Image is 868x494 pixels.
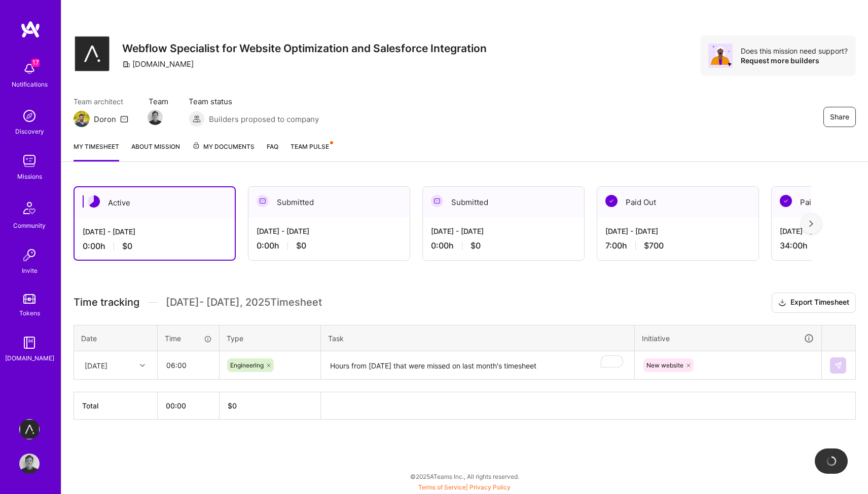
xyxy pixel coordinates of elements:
span: Team architect [74,96,128,107]
img: guide book [19,333,40,353]
img: Paid Out [605,195,618,207]
a: User Avatar [17,454,42,474]
a: My timesheet [74,141,119,161]
img: bell [19,59,40,79]
img: Builders proposed to company [189,111,205,127]
img: Submitted [257,195,269,207]
div: Submitted [248,187,410,218]
button: Share [823,107,856,127]
h3: Webflow Specialist for Website Optimization and Salesforce Integration [122,42,487,55]
img: Invite [19,245,40,265]
span: Share [830,112,849,122]
div: Missions [17,171,42,182]
span: My Documents [192,141,255,152]
div: 0:00 h [431,240,576,251]
i: icon Mail [120,115,128,123]
span: $0 [296,240,306,251]
img: Avatar [708,44,733,68]
div: Tokens [19,308,40,318]
th: 00:00 [158,392,220,420]
i: icon Chevron [140,363,145,368]
img: Community [17,196,42,220]
img: right [809,220,813,227]
img: logo [20,20,41,38]
img: discovery [19,106,40,126]
span: $ 0 [228,401,237,410]
a: apprenticefs.com: Webflow Specialist for Website Optimization and Salesforce Integration [17,419,42,439]
span: Engineering [230,361,264,369]
div: Time [165,333,212,344]
div: Does this mission need support? [741,46,848,56]
span: New website [646,361,683,369]
div: Invite [22,265,38,276]
div: [DATE] - [DATE] [257,226,402,236]
span: Team status [189,96,319,107]
input: HH:MM [158,352,219,379]
div: [DATE] [85,360,107,370]
img: apprenticefs.com: Webflow Specialist for Website Optimization and Salesforce Integration [19,419,40,439]
div: 0:00 h [83,241,227,252]
div: [DOMAIN_NAME] [122,59,194,69]
img: Submitted [431,195,443,207]
span: 17 [31,59,40,67]
div: Notifications [12,79,48,90]
div: Initiative [642,333,814,344]
i: icon CompanyGray [122,60,130,68]
div: 0:00 h [257,240,402,251]
a: About Mission [131,141,180,161]
a: My Documents [192,141,255,161]
div: Request more builders [741,56,848,65]
div: Active [75,187,235,218]
a: Terms of Service [418,483,466,491]
div: Paid Out [597,187,758,218]
img: Team Member Avatar [148,110,163,125]
img: teamwork [19,151,40,171]
img: Company Logo [74,35,110,72]
div: [DATE] - [DATE] [431,226,576,236]
th: Total [74,392,158,420]
img: tokens [23,294,35,304]
img: Paid Out [780,195,792,207]
span: Time tracking [74,296,139,309]
th: Date [74,325,158,351]
div: Doron [94,114,116,125]
img: loading [825,455,838,467]
img: Submit [834,361,842,369]
div: [DATE] - [DATE] [605,226,750,236]
div: [DOMAIN_NAME] [5,353,54,363]
span: Builders proposed to company [209,114,319,125]
img: Team Architect [74,111,90,127]
a: Privacy Policy [469,483,511,491]
div: © 2025 ATeams Inc., All rights reserved. [61,464,868,489]
div: Community [13,220,46,231]
div: 7:00 h [605,240,750,251]
span: $0 [471,240,481,251]
button: Export Timesheet [772,293,856,313]
span: $700 [644,240,664,251]
textarea: To enrich screen reader interactions, please activate Accessibility in Grammarly extension settings [322,352,633,379]
th: Type [220,325,321,351]
div: null [830,357,847,374]
span: | [418,483,511,491]
a: Team Pulse [291,141,332,161]
a: FAQ [267,141,278,161]
div: Discovery [15,126,44,137]
span: $0 [122,241,132,252]
th: Task [321,325,635,351]
span: [DATE] - [DATE] , 2025 Timesheet [166,296,322,309]
a: Team Member Avatar [149,109,162,126]
div: Submitted [423,187,584,218]
img: Active [88,195,100,208]
div: [DATE] - [DATE] [83,226,227,237]
span: Team [149,96,168,107]
span: Team Pulse [291,143,329,150]
img: User Avatar [19,454,40,474]
i: icon Download [778,298,786,308]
